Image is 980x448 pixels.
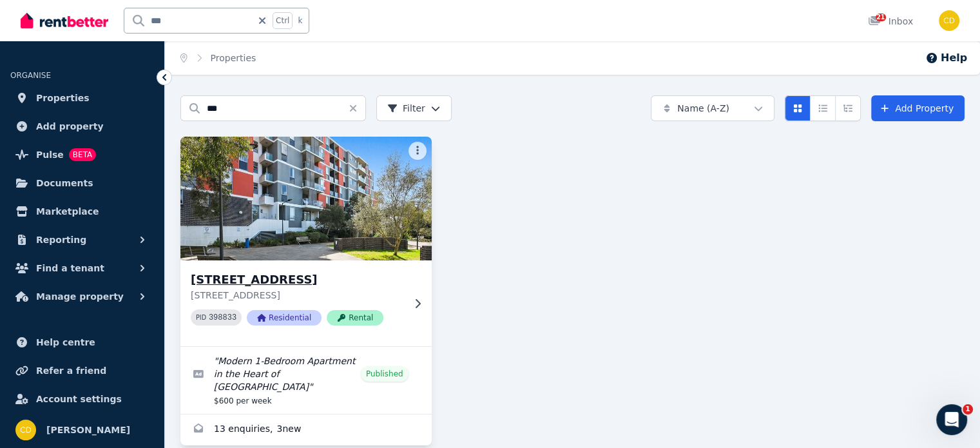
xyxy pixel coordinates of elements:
[10,255,154,281] button: Find a tenant
[247,310,322,326] span: Residential
[180,137,432,346] a: 315/308 Canterbury Rd, Canterbury[STREET_ADDRESS][STREET_ADDRESS]PID 398833ResidentialRental
[298,15,302,26] span: k
[36,391,122,407] span: Account settings
[36,90,90,106] span: Properties
[21,11,108,30] img: RentBetter
[209,313,236,322] code: 398833
[273,12,293,29] span: Ctrl
[939,10,959,31] img: Chris Dimitropoulos
[191,289,403,302] p: [STREET_ADDRESS]
[191,271,403,289] h3: [STREET_ADDRESS]
[10,358,154,384] a: Refer a friend
[36,175,93,191] span: Documents
[785,95,811,121] button: Card view
[10,227,154,253] button: Reporting
[936,404,967,435] iframe: Intercom live chat
[876,14,886,21] span: 21
[810,95,836,121] button: Compact list view
[10,170,154,196] a: Documents
[10,113,154,139] a: Add property
[10,199,154,224] a: Marketplace
[10,142,154,168] a: PulseBETA
[36,363,106,378] span: Refer a friend
[10,71,51,80] span: ORGANISE
[925,50,967,66] button: Help
[69,148,96,161] span: BETA
[180,414,432,445] a: Enquiries for 315/308 Canterbury Rd, Canterbury
[327,310,383,326] span: Rental
[868,15,913,28] div: Inbox
[36,289,124,304] span: Manage property
[963,404,973,414] span: 1
[15,420,36,440] img: Chris Dimitropoulos
[174,133,437,264] img: 315/308 Canterbury Rd, Canterbury
[348,95,366,121] button: Clear search
[677,102,729,115] span: Name (A-Z)
[408,142,427,160] button: More options
[211,53,256,63] a: Properties
[10,85,154,111] a: Properties
[36,119,104,134] span: Add property
[10,386,154,412] a: Account settings
[36,204,99,219] span: Marketplace
[871,95,965,121] a: Add Property
[46,422,130,438] span: [PERSON_NAME]
[165,41,271,75] nav: Breadcrumb
[10,329,154,355] a: Help centre
[10,284,154,309] button: Manage property
[36,147,64,162] span: Pulse
[36,335,95,350] span: Help centre
[376,95,452,121] button: Filter
[196,314,206,321] small: PID
[651,95,774,121] button: Name (A-Z)
[180,347,432,414] a: Edit listing: Modern 1-Bedroom Apartment in the Heart of Canterbury
[36,232,86,248] span: Reporting
[36,260,104,276] span: Find a tenant
[785,95,861,121] div: View options
[387,102,425,115] span: Filter
[835,95,861,121] button: Expanded list view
